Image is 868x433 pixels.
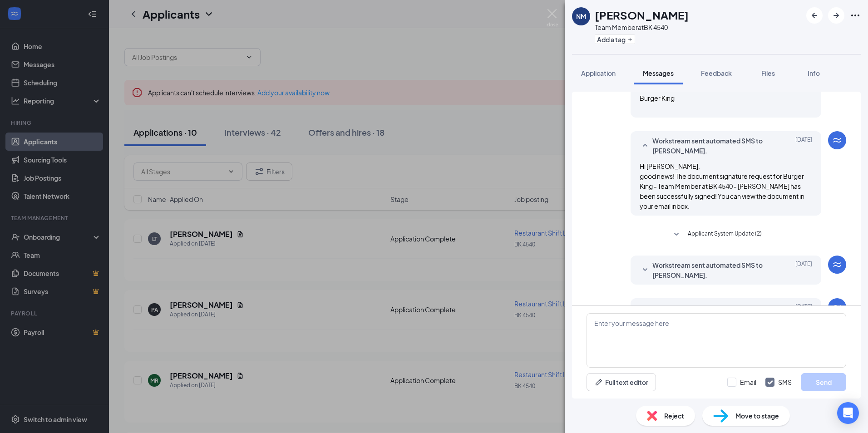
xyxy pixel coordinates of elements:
span: Hi [PERSON_NAME], good news! The document signature request for Burger King - Team Member at BK 4... [640,162,804,210]
span: [DATE] [795,260,812,280]
span: Workstream sent automated SMS to [PERSON_NAME]. [652,136,771,156]
button: SmallChevronDownApplicant System Update (2) [671,229,762,240]
span: Application [581,69,616,77]
span: Feedback [701,69,732,77]
div: Team Member at BK 4540 [595,23,689,32]
span: Info [808,69,820,77]
svg: ArrowLeftNew [809,10,820,21]
button: Send [801,373,846,391]
svg: SmallChevronUp [640,140,651,151]
h1: [PERSON_NAME] [595,7,689,23]
svg: ArrowRight [831,10,842,21]
svg: WorkstreamLogo [832,259,843,270]
button: ArrowRight [828,7,844,24]
div: NM [576,12,586,21]
button: PlusAdd a tag [595,34,635,44]
svg: Pen [594,378,603,387]
button: Full text editorPen [587,373,656,391]
span: Messages [643,69,674,77]
span: [DATE] [795,136,812,156]
svg: Ellipses [850,10,861,21]
button: ArrowLeftNew [806,7,823,24]
span: Workstream sent automated email to [PERSON_NAME]. [652,303,771,323]
svg: Plus [627,37,633,42]
span: Files [761,69,775,77]
svg: WorkstreamLogo [832,135,843,146]
p: Burger King [640,93,812,103]
span: Applicant System Update (2) [688,229,762,240]
svg: SmallChevronDown [671,229,682,240]
span: Move to stage [735,411,779,421]
span: [DATE] [795,303,812,323]
svg: WorkstreamLogo [832,302,843,313]
span: Workstream sent automated SMS to [PERSON_NAME]. [652,260,771,280]
div: Open Intercom Messenger [837,402,859,424]
span: Reject [664,411,684,421]
svg: SmallChevronDown [640,265,651,276]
